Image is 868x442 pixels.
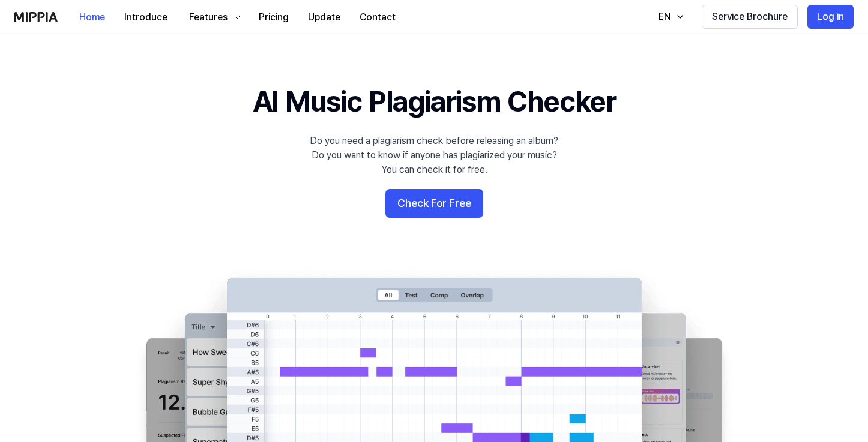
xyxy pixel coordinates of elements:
button: Home [70,5,115,29]
img: logo [14,12,58,22]
button: Check For Free [385,189,483,218]
button: Log in [807,5,854,29]
div: Features [187,10,230,25]
button: Contact [350,5,405,29]
div: Do you need a plagiarism check before releasing an album? Do you want to know if anyone has plagi... [310,134,558,177]
button: Service Brochure [702,5,798,29]
button: Update [298,5,350,29]
button: EN [646,5,692,29]
a: Update [298,1,350,34]
button: Features [177,5,249,29]
div: EN [656,10,673,24]
a: Home [70,1,115,34]
h1: AI Music Plagiarism Checker [253,82,616,122]
button: Pricing [249,5,298,29]
button: Introduce [115,5,177,29]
